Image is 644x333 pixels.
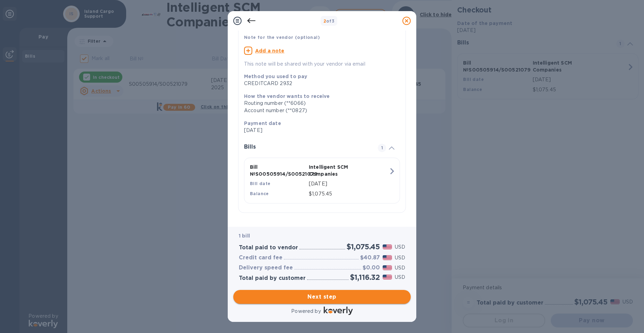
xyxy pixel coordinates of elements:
[395,274,405,281] p: USD
[244,120,281,126] b: Payment date
[250,181,271,186] b: Bill date
[378,144,386,152] span: 1
[244,127,394,134] p: [DATE]
[324,307,353,315] img: Logo
[309,190,389,198] p: $1,075.45
[395,243,405,251] p: USD
[250,164,306,177] p: Bill № S00505914/S00521079
[233,290,411,304] button: Next step
[244,93,330,99] b: How the vendor wants to receive
[239,293,405,301] span: Next step
[291,308,321,315] p: Powered by
[239,233,250,239] b: 1 bill
[350,273,380,282] h2: $1,116.32
[360,255,380,261] h3: $40.87
[383,255,392,260] img: USD
[244,144,369,150] h3: Bills
[244,14,400,68] div: Note for the vendor (optional)Add a noteThis note will be shared with your vendor via email
[244,100,394,107] div: Routing number (**6066)
[323,18,335,24] b: of 3
[239,255,282,261] h3: Credit card fee
[244,158,400,203] button: Bill №S00505914/S00521079Intelligent SCM CompaniesBill date[DATE]Balance$1,075.45
[244,60,400,68] p: This note will be shared with your vendor via email
[323,18,326,24] span: 2
[363,265,380,271] h3: $0.00
[309,164,365,177] p: Intelligent SCM Companies
[395,254,405,261] p: USD
[383,275,392,280] img: USD
[244,35,320,40] b: Note for the vendor (optional)
[395,264,405,272] p: USD
[255,48,285,53] u: Add a note
[244,80,394,87] div: CREDITCARD 2932
[244,74,307,79] b: Method you used to pay
[239,275,306,282] h3: Total paid by customer
[347,242,380,251] h2: $1,075.45
[239,244,298,251] h3: Total paid to vendor
[383,244,392,249] img: USD
[309,180,389,188] p: [DATE]
[383,265,392,270] img: USD
[244,107,394,114] div: Account number (**0827)
[239,265,293,271] h3: Delivery speed fee
[250,191,269,196] b: Balance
